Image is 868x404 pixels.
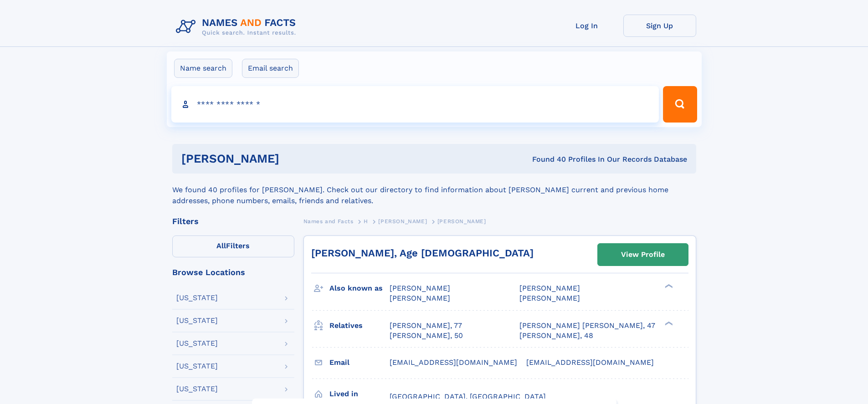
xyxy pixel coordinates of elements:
a: View Profile [598,244,688,266]
div: [US_STATE] [176,385,218,393]
a: [PERSON_NAME], Age [DEMOGRAPHIC_DATA] [311,247,534,259]
a: [PERSON_NAME] [PERSON_NAME], 47 [519,321,655,331]
span: [PERSON_NAME] [390,294,450,302]
div: [US_STATE] [176,363,218,370]
div: Filters [172,217,294,225]
label: Filters [172,235,294,257]
span: [EMAIL_ADDRESS][DOMAIN_NAME] [390,358,517,367]
span: H [364,218,368,225]
span: [PERSON_NAME] [390,284,450,292]
h3: Also known as [329,281,390,296]
div: [US_STATE] [176,294,218,302]
div: We found 40 profiles for [PERSON_NAME]. Check out our directory to find information about [PERSON... [172,174,696,206]
div: Browse Locations [172,268,294,276]
h3: Email [329,355,390,370]
a: Sign Up [623,15,696,37]
div: ❯ [663,283,673,289]
a: [PERSON_NAME], 50 [390,331,463,341]
div: View Profile [621,244,665,265]
span: All [216,241,226,250]
span: [GEOGRAPHIC_DATA], [GEOGRAPHIC_DATA] [390,392,546,401]
a: [PERSON_NAME], 77 [390,321,462,331]
div: [US_STATE] [176,340,218,347]
div: [US_STATE] [176,317,218,324]
a: Log In [550,15,623,37]
span: [PERSON_NAME] [437,218,486,225]
a: [PERSON_NAME], 48 [519,331,593,341]
span: [PERSON_NAME] [519,284,580,292]
h1: [PERSON_NAME] [181,153,406,164]
a: Names and Facts [303,215,354,227]
input: search input [171,86,659,123]
h3: Relatives [329,318,390,333]
span: [PERSON_NAME] [378,218,427,225]
img: Logo Names and Facts [172,15,303,39]
label: Email search [242,59,299,78]
span: [EMAIL_ADDRESS][DOMAIN_NAME] [526,358,654,367]
a: [PERSON_NAME] [378,215,427,227]
div: ❯ [663,320,673,326]
label: Name search [174,59,232,78]
a: H [364,215,368,227]
h3: Lived in [329,386,390,402]
div: Found 40 Profiles In Our Records Database [406,154,687,164]
button: Search Button [663,86,697,123]
span: [PERSON_NAME] [519,294,580,302]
